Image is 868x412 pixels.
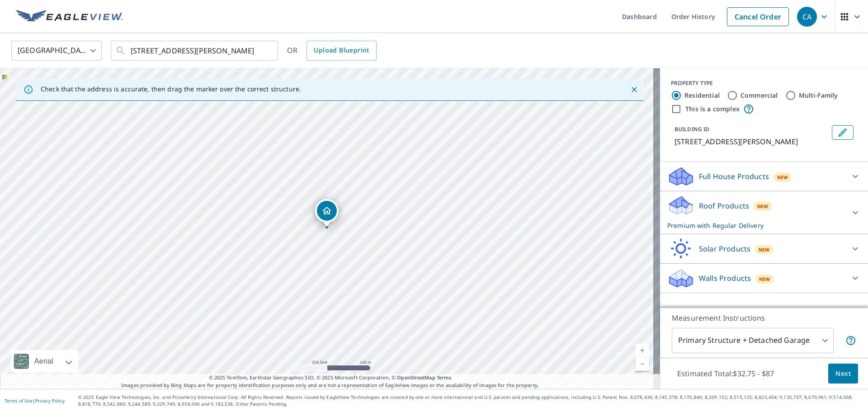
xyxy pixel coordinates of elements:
[797,7,817,27] div: CA
[41,85,301,93] p: Check that the address is accurate, then drag the marker over the correct structure.
[314,45,369,56] span: Upload Blueprint
[699,243,750,254] p: Solar Products
[667,267,861,289] div: Walls ProductsNew
[636,357,649,371] a: Current Level 17, Zoom Out
[832,125,854,140] button: Edit building 1
[667,166,861,187] div: Full House ProductsNew
[11,38,102,63] div: [GEOGRAPHIC_DATA]
[78,394,863,407] p: © 2025 Eagle View Technologies, Inc. and Pictometry International Corp. All Rights Reserved. Repo...
[670,364,781,384] p: Estimated Total: $32.75 - $87
[699,200,749,211] p: Roof Products
[5,398,65,403] p: |
[315,199,339,227] div: Dropped pin, building 1, Residential property, 1838 Patterson Ave Orlando, FL 32811
[32,350,56,373] div: Aerial
[11,350,78,373] div: Aerial
[828,364,858,384] button: Next
[777,174,788,181] span: New
[759,246,770,253] span: New
[667,238,861,260] div: Solar ProductsNew
[35,398,65,404] a: Privacy Policy
[727,7,789,26] a: Cancel Order
[835,368,851,379] span: Next
[397,374,435,381] a: OpenStreetMap
[799,91,838,100] label: Multi-Family
[667,195,861,230] div: Roof ProductsNewPremium with Regular Delivery
[675,136,828,147] p: [STREET_ADDRESS][PERSON_NAME]
[636,344,649,357] a: Current Level 17, Zoom In
[757,203,769,210] span: New
[672,328,834,353] div: Primary Structure + Detached Garage
[16,10,123,24] img: EV Logo
[287,41,377,61] div: OR
[131,38,259,63] input: Search by address or latitude-longitude
[685,104,740,114] label: This is a complex
[759,275,770,283] span: New
[671,79,857,87] div: PROPERTY TYPE
[699,273,751,284] p: Walls Products
[699,171,769,182] p: Full House Products
[209,374,452,382] span: © 2025 TomTom, Earthstar Geographics SIO, © 2025 Microsoft Corporation, ©
[628,84,640,95] button: Close
[684,91,720,100] label: Residential
[741,91,778,100] label: Commercial
[672,313,856,323] p: Measurement Instructions
[5,398,33,404] a: Terms of Use
[667,221,844,230] p: Premium with Regular Delivery
[307,41,376,61] a: Upload Blueprint
[437,374,452,381] a: Terms
[675,125,709,133] p: BUILDING ID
